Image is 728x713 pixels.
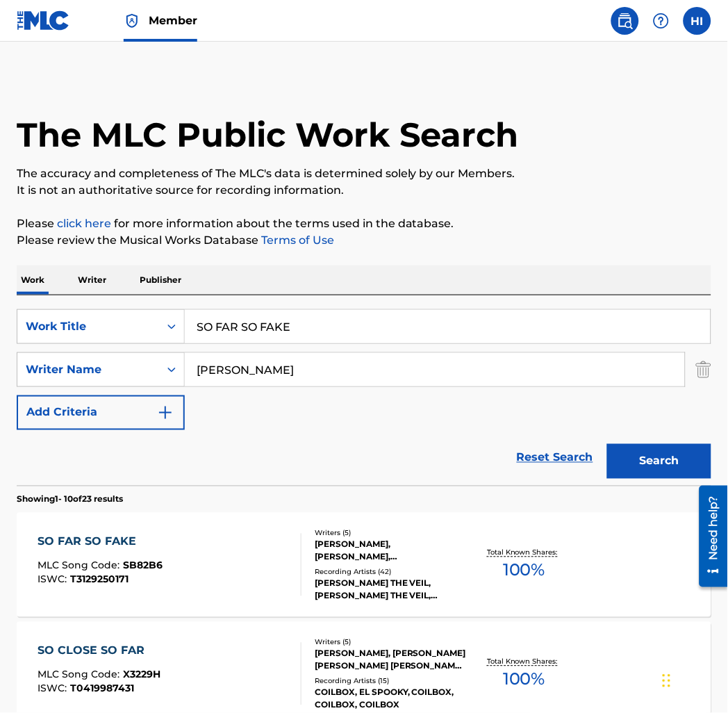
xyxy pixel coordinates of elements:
[38,534,163,550] div: SO FAR SO FAKE
[487,657,561,667] p: Total Known Shares:
[315,567,467,577] div: Recording Artists ( 42 )
[663,660,671,702] div: Drag
[26,361,151,378] div: Writer Name
[17,114,519,156] h1: The MLC Public Work Search
[647,7,675,35] div: Help
[315,539,467,564] div: [PERSON_NAME], [PERSON_NAME], [PERSON_NAME], [PERSON_NAME], [PERSON_NAME] [PERSON_NAME]
[315,637,467,648] div: Writers ( 5 )
[123,559,163,572] span: SB82B6
[684,7,711,35] div: User Menu
[149,13,197,28] span: Member
[57,217,111,230] a: click here
[124,13,140,29] img: Top Rightsholder
[17,215,711,232] p: Please for more information about the terms used in the database.
[70,573,129,586] span: T3129250171
[17,182,711,199] p: It is not an authoritative source for recording information.
[503,558,545,583] span: 100 %
[17,395,185,430] button: Add Criteria
[17,232,711,249] p: Please review the Musical Works Database
[74,265,110,295] p: Writer
[611,7,639,35] a: Public Search
[315,577,467,603] div: [PERSON_NAME] THE VEIL, [PERSON_NAME] THE VEIL, [PERSON_NAME] THE VEIL, [PERSON_NAME] THE VEIL, [...
[315,687,467,712] div: COILBOX, EL SPOOKY, COILBOX, COILBOX, COILBOX
[607,444,711,479] button: Search
[26,318,151,335] div: Work Title
[38,643,160,659] div: SO CLOSE SO FAR
[17,165,711,182] p: The accuracy and completeness of The MLC's data is determined solely by our Members.
[38,559,123,572] span: MLC Song Code :
[510,443,600,473] a: Reset Search
[503,667,545,692] span: 100 %
[696,352,711,387] img: Delete Criterion
[689,480,728,592] iframe: Resource Center
[70,682,134,695] span: T0419987431
[315,528,467,539] div: Writers ( 5 )
[17,265,49,295] p: Work
[617,13,634,29] img: search
[38,669,123,681] span: MLC Song Code :
[659,646,728,713] iframe: Chat Widget
[17,493,123,506] p: Showing 1 - 10 of 23 results
[38,682,70,695] span: ISWC :
[258,233,334,247] a: Terms of Use
[17,309,711,486] form: Search Form
[38,573,70,586] span: ISWC :
[123,669,160,681] span: X3229H
[653,13,670,29] img: help
[487,548,561,558] p: Total Known Shares:
[17,513,711,617] a: SO FAR SO FAKEMLC Song Code:SB82B6ISWC:T3129250171Writers (5)[PERSON_NAME], [PERSON_NAME], [PERSO...
[135,265,185,295] p: Publisher
[315,648,467,673] div: [PERSON_NAME], [PERSON_NAME] [PERSON_NAME] [PERSON_NAME] FEITO, [PERSON_NAME] [PERSON_NAME] [PERS...
[157,404,174,421] img: 9d2ae6d4665cec9f34b9.svg
[17,10,70,31] img: MLC Logo
[315,676,467,687] div: Recording Artists ( 15 )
